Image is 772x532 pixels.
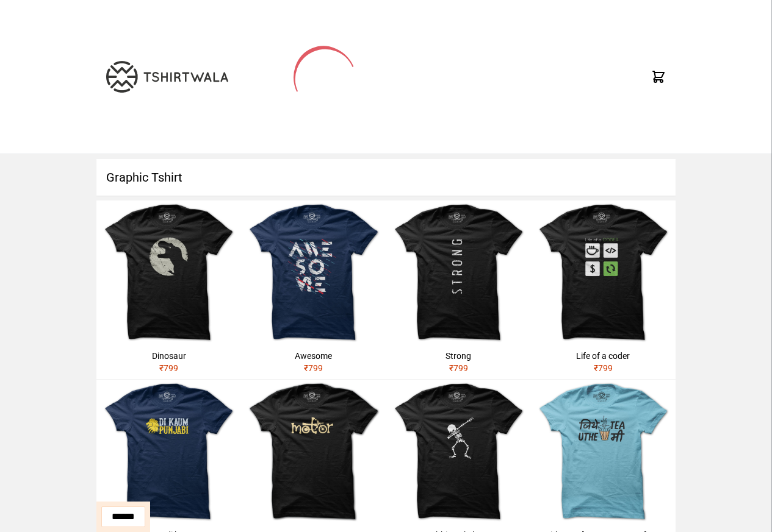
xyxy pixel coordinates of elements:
[449,363,468,373] span: ₹ 799
[106,61,228,93] img: TW-LOGO-400-104.png
[536,350,671,362] div: Life of a coder
[386,200,531,345] img: strong.jpg
[386,380,531,524] img: skeleton-dabbing.jpg
[531,380,676,524] img: jithe-tea-uthe-me.jpg
[101,350,236,362] div: Dinosaur
[96,380,241,524] img: shera-di-kaum-punjabi-1.jpg
[96,200,241,345] img: dinosaur.jpg
[531,200,676,345] img: life-of-a-coder.jpg
[594,363,613,373] span: ₹ 799
[531,200,676,379] a: Life of a coder₹799
[246,350,381,362] div: Awesome
[96,200,241,379] a: Dinosaur₹799
[386,200,531,379] a: Strong₹799
[96,159,676,196] h1: Graphic Tshirt
[241,200,386,345] img: awesome.jpg
[241,200,386,379] a: Awesome₹799
[159,363,178,373] span: ₹ 799
[304,363,323,373] span: ₹ 799
[241,380,386,524] img: motor.jpg
[391,350,526,362] div: Strong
